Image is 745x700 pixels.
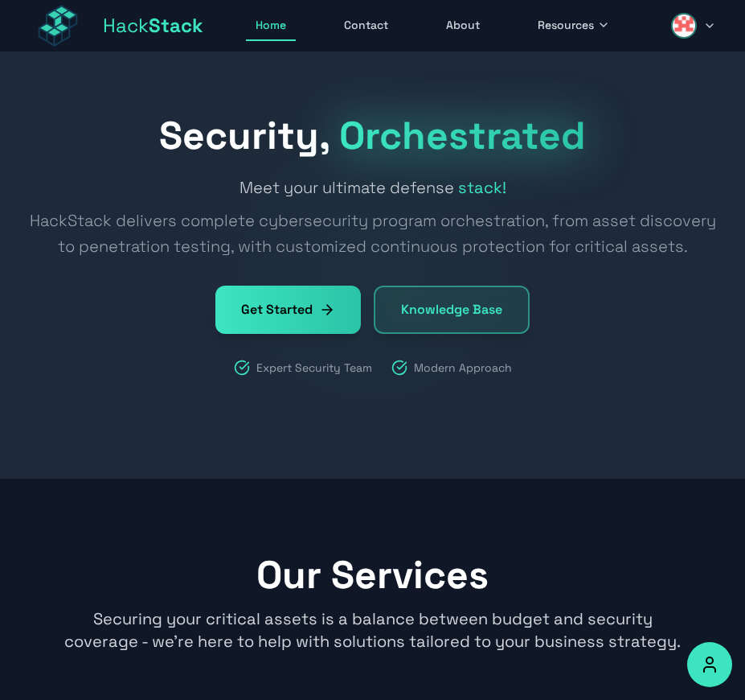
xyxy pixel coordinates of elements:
[458,177,506,198] strong: stack!
[19,208,726,260] span: HackStack delivers complete cybersecurity program orchestration, from asset discovery to penetrat...
[538,17,594,33] span: Resources
[391,360,512,376] div: Modern Approach
[19,117,726,155] h1: Security,
[436,10,489,41] a: About
[334,10,398,41] a: Contact
[19,556,726,595] h2: Our Services
[528,10,620,41] button: Resources
[19,175,726,260] h2: Meet your ultimate defense
[215,286,361,334] a: Get Started
[671,13,697,39] img: customer
[246,10,296,41] a: Home
[64,607,682,653] p: Securing your critical assets is a balance between budget and security coverage - we're here to h...
[374,286,530,334] a: Knowledge Base
[149,13,203,38] span: Stack
[234,360,372,376] div: Expert Security Team
[103,13,203,39] span: Hack
[687,642,732,687] button: Accessibility Options
[339,111,586,160] span: Orchestrated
